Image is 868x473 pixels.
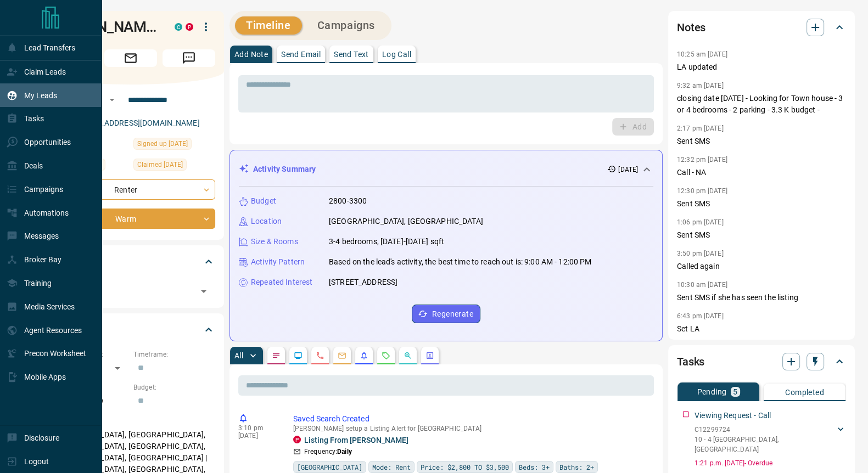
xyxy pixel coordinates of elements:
[133,138,215,153] div: Sun Jun 01 2025
[677,19,705,36] h2: Notes
[677,198,846,210] p: Sent SMS
[137,138,188,149] span: Signed up [DATE]
[235,16,302,35] button: Timeline
[175,23,182,31] div: condos.ca
[272,351,281,360] svg: Notes
[104,49,157,67] span: Email
[76,119,200,127] a: [EMAIL_ADDRESS][DOMAIN_NAME]
[695,410,771,421] p: Viewing Request - Call
[293,436,301,443] div: property.ca
[695,458,846,468] p: 1:21 p.m. [DATE] - Overdue
[133,159,215,174] div: Sun Jun 01 2025
[677,136,846,147] p: Sent SMS
[677,82,724,89] p: 9:32 am [DATE]
[372,461,411,472] span: Mode: Rent
[196,284,211,299] button: Open
[338,351,346,360] svg: Emails
[293,425,649,432] p: [PERSON_NAME] setup a Listing Alert for [GEOGRAPHIC_DATA]
[329,277,397,288] p: [STREET_ADDRESS]
[329,236,444,247] p: 3-4 bedrooms, [DATE]-[DATE] sqft
[677,353,704,370] h2: Tasks
[294,351,303,360] svg: Lead Browsing Activity
[238,432,277,440] p: [DATE]
[382,50,411,58] p: Log Call
[316,351,324,360] svg: Calls
[133,382,215,392] p: Budget:
[677,292,846,303] p: Sent SMS if she has seen the listing
[677,261,846,272] p: Called again
[251,195,276,207] p: Budget
[677,93,846,116] p: closing date [DATE] - Looking for Town house - 3 or 4 bedrooms - 2 parking - 3.3 K budget -
[677,323,846,335] p: Set LA
[239,159,653,179] div: Activity Summary[DATE]
[133,350,215,359] p: Timeframe:
[337,448,352,455] strong: Daily
[421,461,509,472] span: Price: $2,800 TO $3,500
[697,388,726,396] p: Pending
[334,50,369,58] p: Send Text
[329,256,591,268] p: Based on the lead's activity, the best time to reach out is: 9:00 AM - 12:00 PM
[695,435,835,454] p: 10 - 4 [GEOGRAPHIC_DATA] , [GEOGRAPHIC_DATA]
[412,305,480,323] button: Regenerate
[382,351,390,360] svg: Requests
[46,317,215,343] div: Criteria
[677,229,846,241] p: Sent SMS
[329,195,367,207] p: 2800-3300
[251,236,298,247] p: Size & Rooms
[677,156,727,164] p: 12:32 pm [DATE]
[281,50,321,58] p: Send Email
[306,16,386,35] button: Campaigns
[559,461,594,472] span: Baths: 2+
[105,93,119,106] button: Open
[46,209,215,229] div: Warm
[695,423,846,457] div: C1229972410 - 4 [GEOGRAPHIC_DATA],[GEOGRAPHIC_DATA]
[163,49,215,67] span: Message
[695,425,835,435] p: C12299724
[253,164,316,175] p: Activity Summary
[251,256,305,268] p: Activity Pattern
[785,388,824,396] p: Completed
[251,277,312,288] p: Repeated Interest
[404,351,412,360] svg: Opportunities
[677,125,724,132] p: 2:17 pm [DATE]
[677,14,846,41] div: Notes
[733,388,737,396] p: 5
[677,61,846,73] p: LA updated
[677,312,724,320] p: 6:43 pm [DATE]
[293,413,649,425] p: Saved Search Created
[618,165,638,174] p: [DATE]
[46,249,215,275] div: Tags
[677,218,724,226] p: 1:06 pm [DATE]
[46,416,215,426] p: Areas Searched:
[329,216,483,227] p: [GEOGRAPHIC_DATA], [GEOGRAPHIC_DATA]
[360,351,368,360] svg: Listing Alerts
[677,348,846,375] div: Tasks
[677,167,846,178] p: Call - NA
[297,461,362,472] span: [GEOGRAPHIC_DATA]
[46,18,158,36] h1: [PERSON_NAME]
[304,447,352,457] p: Frequency:
[677,187,727,195] p: 12:30 pm [DATE]
[234,50,268,58] p: Add Note
[46,179,215,200] div: Renter
[677,281,727,289] p: 10:30 am [DATE]
[304,436,408,444] a: Listing From [PERSON_NAME]
[425,351,434,360] svg: Agent Actions
[519,461,550,472] span: Beds: 3+
[137,159,183,170] span: Claimed [DATE]
[238,424,277,432] p: 3:10 pm
[677,50,727,58] p: 10:25 am [DATE]
[677,250,724,257] p: 3:50 pm [DATE]
[186,23,193,31] div: property.ca
[251,216,282,227] p: Location
[234,352,243,359] p: All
